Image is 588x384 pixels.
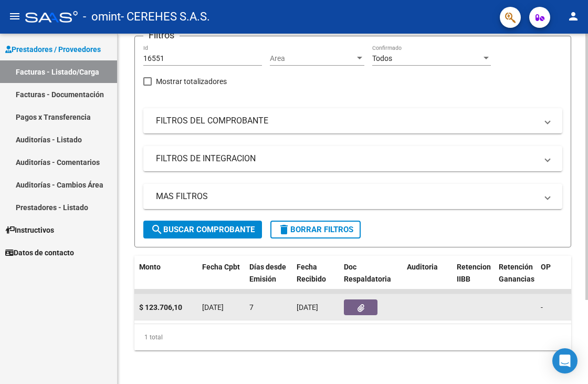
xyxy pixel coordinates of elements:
[156,191,537,202] mat-panel-title: MAS FILTROS
[372,54,392,63] span: Todos
[143,146,562,171] mat-expansion-panel-header: FILTROS DE INTEGRACION
[139,303,182,312] strong: $ 123.706,10
[202,303,224,312] span: [DATE]
[156,75,227,88] span: Mostrar totalizadores
[143,221,262,238] button: Buscar Comprobante
[453,256,495,302] datatable-header-cell: Retencion IIBB
[151,225,255,234] span: Buscar Comprobante
[457,263,491,283] span: Retencion IIBB
[202,263,240,271] span: Fecha Cpbt
[407,263,438,271] span: Auditoria
[121,5,210,28] span: - CEREHES S.A.S.
[151,223,163,236] mat-icon: search
[567,10,580,23] mat-icon: person
[292,256,340,302] datatable-header-cell: Fecha Recibido
[344,263,391,283] span: Doc Respaldatoria
[552,348,577,373] div: Open Intercom Messenger
[83,5,121,28] span: - omint
[143,28,180,43] h3: Filtros
[249,263,286,283] span: Días desde Emisión
[541,303,543,312] span: -
[278,223,290,236] mat-icon: delete
[270,54,355,63] span: Area
[156,153,537,164] mat-panel-title: FILTROS DE INTEGRACION
[143,108,562,133] mat-expansion-panel-header: FILTROS DEL COMPROBANTE
[5,224,54,236] span: Instructivos
[139,263,161,271] span: Monto
[198,256,245,302] datatable-header-cell: Fecha Cpbt
[403,256,453,302] datatable-header-cell: Auditoria
[495,256,537,302] datatable-header-cell: Retención Ganancias
[541,263,551,271] span: OP
[297,303,318,312] span: [DATE]
[245,256,292,302] datatable-header-cell: Días desde Emisión
[297,263,326,283] span: Fecha Recibido
[537,256,579,302] datatable-header-cell: OP
[5,247,74,258] span: Datos de contacto
[8,10,21,23] mat-icon: menu
[249,303,254,312] span: 7
[134,324,571,350] div: 1 total
[156,115,537,127] mat-panel-title: FILTROS DEL COMPROBANTE
[143,184,562,209] mat-expansion-panel-header: MAS FILTROS
[340,256,403,302] datatable-header-cell: Doc Respaldatoria
[135,256,198,302] datatable-header-cell: Monto
[5,44,101,55] span: Prestadores / Proveedores
[499,263,534,283] span: Retención Ganancias
[270,221,361,238] button: Borrar Filtros
[278,225,353,234] span: Borrar Filtros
